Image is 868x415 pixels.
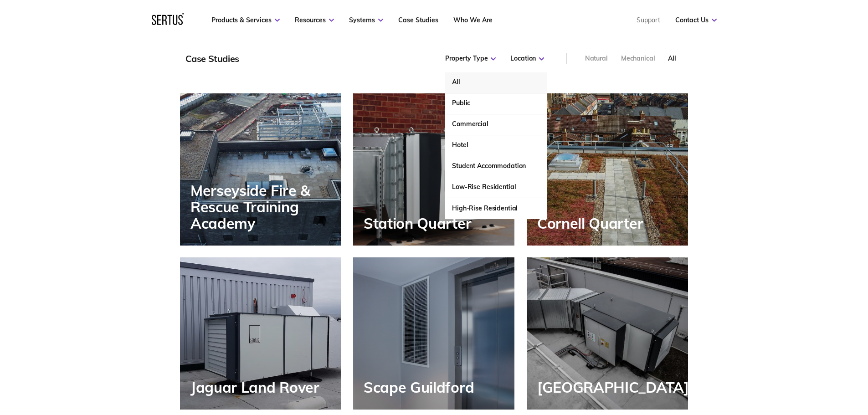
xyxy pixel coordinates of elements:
[211,16,280,24] a: Products & Services
[190,182,341,232] div: Merseyside Fire & Rescue Training Academy
[295,16,334,24] a: Resources
[453,16,493,24] a: Who We Are
[445,114,546,135] div: Commercial
[621,54,655,63] div: Mechanical
[668,54,676,63] div: All
[185,53,239,64] div: Case Studies
[445,156,546,177] div: Student Accommodation
[190,379,324,395] div: Jaguar Land Rover
[527,93,688,246] a: Cornell Quarter
[353,257,514,410] a: Scape Guildford
[445,177,546,198] div: Low-Rise Residential
[180,93,341,246] a: Merseyside Fire & Rescue Training Academy
[537,215,647,231] div: Cornell Quarter
[527,257,688,410] a: [GEOGRAPHIC_DATA]
[398,16,438,24] a: Case Studies
[445,198,546,219] div: High-Rise Residential
[349,16,383,24] a: Systems
[537,379,693,395] div: [GEOGRAPHIC_DATA]
[704,309,868,415] iframe: Chat Widget
[180,257,341,410] a: Jaguar Land Rover
[364,215,476,231] div: Station Quarter
[353,93,514,246] a: Station Quarter
[445,72,546,93] div: All
[637,16,660,24] a: Support
[364,379,478,395] div: Scape Guildford
[510,54,544,63] div: Location
[445,93,546,114] div: Public
[445,54,496,63] div: Property Type
[445,135,546,156] div: Hotel
[585,54,608,63] div: Natural
[675,16,717,24] a: Contact Us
